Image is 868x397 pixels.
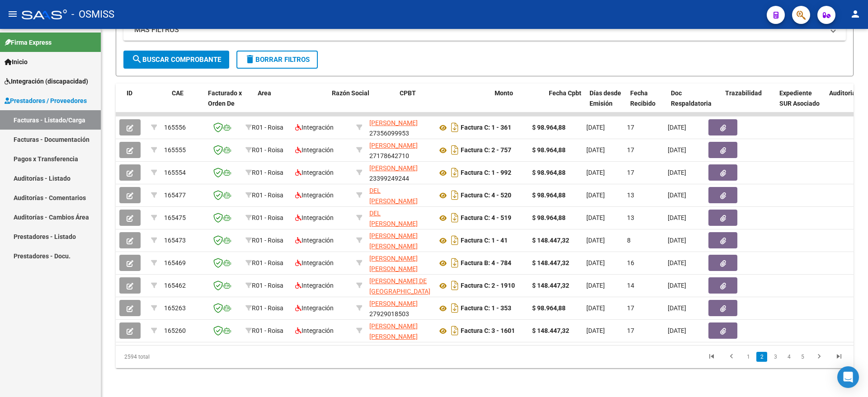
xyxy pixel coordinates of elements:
strong: Factura B: 4 - 784 [461,260,511,267]
mat-icon: delete [245,54,255,65]
span: 165555 [164,146,186,154]
span: 17 [627,146,634,154]
span: Fecha Recibido [630,89,656,107]
strong: Factura C: 1 - 41 [461,237,508,244]
strong: Factura C: 1 - 992 [461,169,511,177]
span: Integración [295,304,334,312]
strong: $ 98.964,88 [532,169,566,176]
i: Descargar documento [449,188,461,202]
span: [DATE] [586,237,605,244]
div: 2594 total [116,346,262,368]
span: [DATE] [668,304,686,312]
span: [PERSON_NAME] [PERSON_NAME] [369,232,418,250]
div: 27178642710 [369,140,430,159]
span: R01 - Roisa [252,191,283,199]
span: [PERSON_NAME] [369,119,418,126]
span: Días desde Emisión [590,89,621,107]
datatable-header-cell: Doc Respaldatoria [667,84,722,123]
span: CAE [172,89,184,97]
mat-expansion-panel-header: MAS FILTROS [123,19,846,41]
span: Borrar Filtros [245,56,310,64]
span: [PERSON_NAME] [369,142,418,149]
span: Razón Social [332,89,369,97]
span: Monto [495,89,513,97]
strong: $ 98.964,88 [532,146,566,154]
i: Descargar documento [449,278,461,293]
span: R01 - Roisa [252,169,283,176]
datatable-header-cell: CPBT [396,84,491,123]
datatable-header-cell: Trazabilidad [722,84,776,123]
span: Expediente SUR Asociado [779,89,820,107]
span: R01 - Roisa [252,214,283,221]
mat-icon: search [132,54,142,65]
span: Integración [295,237,334,244]
span: Prestadores / Proveedores [5,96,87,106]
li: page 3 [769,349,782,364]
a: 4 [783,352,794,362]
span: 16 [627,259,634,266]
i: Descargar documento [449,165,461,180]
datatable-header-cell: Expediente SUR Asociado [776,84,826,123]
li: page 4 [782,349,796,364]
span: DEL [PERSON_NAME] [369,187,418,205]
span: [DATE] [668,327,686,334]
span: R01 - Roisa [252,237,283,244]
span: [DATE] [586,191,605,199]
datatable-header-cell: Monto [491,84,545,123]
span: [DATE] [668,214,686,221]
span: Integración [295,146,334,154]
div: Open Intercom Messenger [837,366,859,388]
span: R01 - Roisa [252,146,283,154]
span: [DATE] [586,282,605,289]
div: 27234237344 [369,208,430,227]
span: R01 - Roisa [252,124,283,131]
datatable-header-cell: Fecha Cpbt [545,84,586,123]
a: go to previous page [723,352,740,362]
span: 165475 [164,214,186,221]
span: [PERSON_NAME] [369,300,418,307]
span: Integración [295,169,334,176]
datatable-header-cell: Area [254,84,315,123]
span: [DATE] [586,146,605,154]
div: 27366162114 [369,321,430,340]
strong: $ 98.964,88 [532,214,566,221]
span: 165477 [164,191,186,199]
li: page 5 [796,349,809,364]
span: Fecha Cpbt [549,89,581,97]
span: Auditoria [829,89,856,97]
span: [PERSON_NAME] [PERSON_NAME] [369,322,418,340]
strong: $ 98.964,88 [532,304,566,312]
span: [PERSON_NAME] [PERSON_NAME] [369,255,418,272]
a: go to next page [811,352,828,362]
span: [DATE] [586,259,605,266]
datatable-header-cell: Fecha Recibido [627,84,667,123]
span: 165260 [164,327,186,334]
span: [DATE] [668,237,686,244]
span: Integración [295,124,334,131]
datatable-header-cell: CAE [168,84,204,123]
div: 27308650486 [369,253,430,272]
span: [DATE] [668,191,686,199]
strong: $ 98.964,88 [532,124,566,131]
span: [DATE] [586,327,605,334]
span: Integración (discapacidad) [5,76,88,86]
mat-icon: person [850,9,861,19]
span: [PERSON_NAME] [369,164,418,172]
strong: Factura C: 2 - 757 [461,147,511,154]
strong: Factura C: 1 - 361 [461,124,511,131]
span: [DATE] [668,146,686,154]
a: 2 [756,352,767,362]
strong: Factura C: 4 - 520 [461,192,511,199]
mat-panel-title: MAS FILTROS [134,25,824,35]
a: 5 [797,352,808,362]
span: 165462 [164,282,186,289]
span: [DATE] [586,169,605,176]
span: 13 [627,214,634,221]
strong: Factura C: 4 - 519 [461,215,511,222]
strong: $ 148.447,32 [532,327,569,334]
span: Integración [295,282,334,289]
strong: Factura C: 2 - 1910 [461,282,515,290]
a: go to first page [703,352,720,362]
strong: $ 148.447,32 [532,259,569,266]
span: R01 - Roisa [252,327,283,334]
